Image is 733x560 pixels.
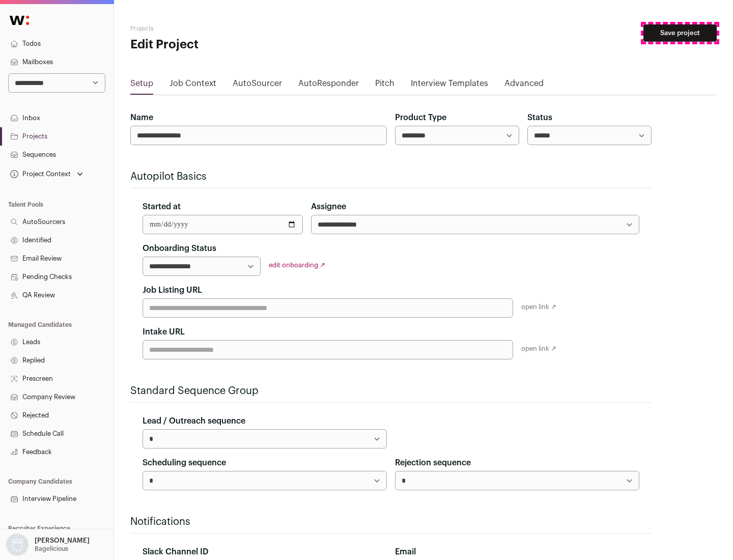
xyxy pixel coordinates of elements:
[130,24,326,33] h2: Projects
[4,10,35,31] img: Wellfound
[143,201,181,213] label: Started at
[411,77,488,94] a: Interview Templates
[130,384,652,398] h2: Standard Sequence Group
[233,77,282,94] a: AutoSourcer
[395,111,446,124] label: Product Type
[130,515,652,529] h2: Notifications
[8,170,71,178] div: Project Context
[375,77,394,94] a: Pitch
[143,457,226,469] label: Scheduling sequence
[269,262,325,268] a: edit onboarding ↗
[4,534,92,556] button: Open dropdown
[143,546,208,558] label: Slack Channel ID
[170,77,216,94] a: Job Context
[143,242,216,255] label: Onboarding Status
[504,77,544,94] a: Advanced
[311,201,346,213] label: Assignee
[643,24,717,42] button: Save project
[395,546,639,558] div: Email
[130,170,652,184] h2: Autopilot Basics
[8,167,85,181] button: Open dropdown
[130,77,153,94] a: Setup
[130,111,153,124] label: Name
[6,534,29,556] img: nopic.png
[35,537,90,545] p: [PERSON_NAME]
[143,326,185,338] label: Intake URL
[130,37,326,53] h1: Edit Project
[143,284,202,296] label: Job Listing URL
[527,111,552,124] label: Status
[143,415,245,427] label: Lead / Outreach sequence
[298,77,359,94] a: AutoResponder
[35,545,68,553] p: Bagelicious
[395,457,471,469] label: Rejection sequence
